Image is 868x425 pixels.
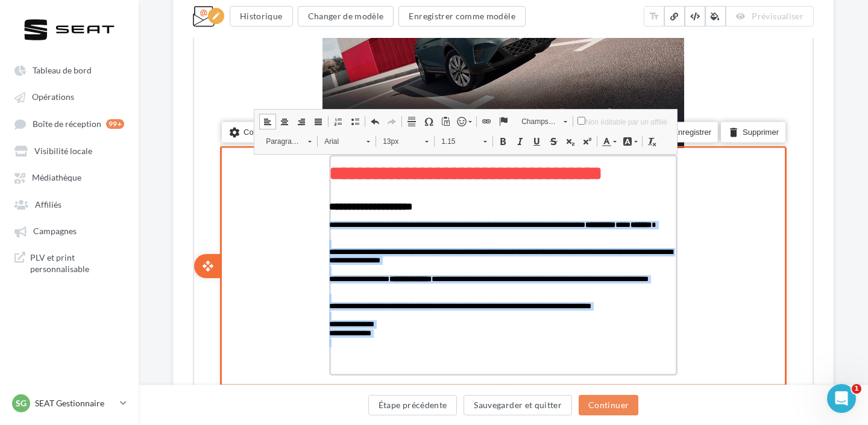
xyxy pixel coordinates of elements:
a: SG SEAT Gestionnaire [10,392,129,415]
span: PLV et print personnalisable [30,252,124,275]
img: JPO_Septembre_2025_-_Arona_-_National.png [128,3,490,250]
span: Visibilité locale [34,146,92,156]
a: Exposant [385,235,401,251]
a: Aligner à gauche [65,216,82,231]
div: 99+ [106,119,124,129]
a: Couleur d'arrière-plan [426,235,447,251]
a: Insérer un ancre [301,216,318,231]
span: Affiliés [35,199,61,209]
a: Supprimer la mise en forme [450,235,467,251]
a: Barré [351,235,368,251]
button: text_fields [644,6,664,26]
a: Boîte de réception 99+ [7,113,131,135]
a: Arial [124,235,182,252]
a: 1.15 [241,235,299,252]
li: Enregistrer le bloc [457,223,524,244]
p: SEAT Gestionnaire [35,397,115,409]
span: Prévisualiser [752,11,804,21]
button: Étape précédente [368,395,458,415]
span: Boîte de réception [33,119,101,129]
button: Historique [230,6,293,26]
li: Supprimer le bloc [527,223,591,244]
i: settings [34,226,46,243]
button: Prévisualiser [726,6,814,26]
a: Annuler (⌘+Z) [172,216,189,231]
a: Insérer un caractère spécial [226,216,243,231]
button: Changer de modèle [298,6,394,26]
a: Gras (⌘+B) [300,235,317,251]
li: Configurer le bloc [28,223,93,244]
span: Champs personnalisés [321,216,363,231]
a: Campagnes [7,220,131,241]
a: Champs personnalisés [321,215,379,232]
i: text_fields [649,10,659,22]
button: Continuer [579,395,638,415]
a: Insérer/Supprimer une liste à puces [153,216,169,231]
a: Médiathèque [7,166,131,188]
i: delete [533,226,546,243]
a: Affiliés [7,193,131,215]
a: Coller comme texte brut [243,216,260,231]
a: Lien [284,216,301,231]
span: 1 [852,384,861,394]
i: open_with [8,362,20,374]
span: Opérations [32,92,74,102]
button: Sauvegarder et quitter [464,395,572,415]
a: Tableau de bord [7,59,131,81]
iframe: Intercom live chat [827,384,856,413]
span: 13px [183,235,225,251]
a: Ligne horizontale [209,216,226,231]
a: Justifier [116,216,133,231]
a: Couleur du texte [404,235,426,251]
span: Tableau de bord [33,65,92,75]
a: Opérations [7,85,131,107]
span: 1.15 [241,235,283,251]
span: Médiathèque [32,173,81,183]
button: Enregistrer comme modèle [398,6,525,26]
span: Campagnes [33,226,77,237]
a: Visibilité locale [7,140,131,161]
a: Indice [368,235,385,251]
i: edit [212,11,221,20]
a: Liste des émoticônes [260,216,281,231]
span: Arial [124,235,166,251]
a: 13px [182,235,241,252]
a: PLV et print personnalisable [7,247,131,280]
a: Paragraphe [65,235,124,252]
div: Non éditable par un affilié [383,219,473,228]
a: Souligné (⌘+U) [334,235,351,251]
span: SG [16,397,27,409]
a: Rétablir (⌘+Y) [189,216,206,231]
a: Insérer/Supprimer une liste numérotée [136,216,153,231]
div: Edition en cours< [208,8,224,24]
span: Paragraphe [66,235,108,251]
a: Italique (⌘+I) [317,235,334,251]
a: Aligner à droite [99,216,116,231]
a: Centrer [82,216,99,231]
